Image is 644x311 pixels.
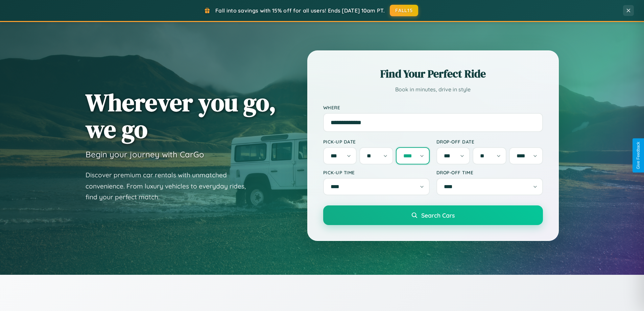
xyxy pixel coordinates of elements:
p: Book in minutes, drive in style [323,85,543,94]
label: Drop-off Time [436,170,543,175]
div: Give Feedback [636,142,641,169]
button: FALL15 [390,5,418,16]
label: Pick-up Date [323,139,430,145]
h1: Wherever you go, we go [86,89,276,142]
label: Drop-off Date [436,139,543,145]
label: Where [323,105,543,110]
h3: Begin your journey with CarGo [86,149,204,159]
label: Pick-up Time [323,170,430,175]
p: Discover premium car rentals with unmatched convenience. From luxury vehicles to everyday rides, ... [86,170,255,203]
button: Search Cars [323,205,543,225]
span: Search Cars [421,212,455,219]
h2: Find Your Perfect Ride [323,66,543,81]
span: Fall into savings with 15% off for all users! Ends [DATE] 10am PT. [215,7,385,14]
